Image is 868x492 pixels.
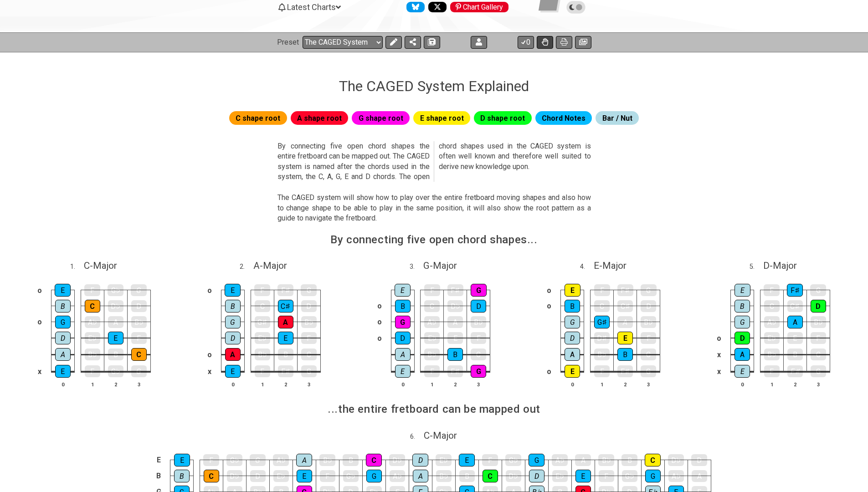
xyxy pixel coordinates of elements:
div: E [395,284,411,297]
div: G [225,316,241,328]
div: Chart Gallery [450,2,508,12]
div: D♭ [447,300,463,312]
th: 3 [297,379,320,389]
div: G [565,316,580,328]
div: D [301,300,317,312]
div: F [320,470,335,482]
div: B♭ [764,348,780,360]
div: D♭ [506,470,521,482]
div: E [734,284,750,297]
div: F [424,365,440,377]
th: 3 [127,379,150,389]
div: A [565,348,580,361]
th: 3 [467,379,490,389]
div: G [641,284,657,296]
th: 2 [783,379,806,389]
span: C - Major [424,430,457,441]
span: 1 . [70,262,84,272]
div: B [55,300,71,313]
div: D [225,332,241,344]
button: Edit Preset [385,36,402,49]
div: F♯ [277,284,293,296]
th: 2 [104,379,127,389]
div: D [395,332,411,344]
td: o [544,282,555,298]
a: Follow #fretflip at X [425,2,447,12]
span: Latest Charts [287,2,336,12]
th: 1 [760,379,783,389]
div: D [250,470,266,482]
td: x [204,363,215,380]
div: B♭ [85,348,100,360]
div: G [301,284,317,296]
td: o [204,346,215,363]
div: E [395,365,411,378]
td: B [153,468,164,484]
div: F♯ [787,365,803,377]
div: F [594,365,610,377]
td: x [34,363,45,380]
span: 3 . [410,262,423,272]
h2: ...the entire fretboard can be mapped out [328,404,540,414]
div: F [764,284,780,296]
div: B [459,470,475,482]
span: C shape root [236,112,280,125]
button: Share Preset [405,36,421,49]
div: E [55,284,71,297]
div: E [225,365,241,378]
div: F [84,284,100,296]
div: F [424,284,440,296]
div: B♭ [319,454,335,466]
div: A♭ [273,454,289,466]
div: B [278,348,293,360]
div: B♭ [131,316,147,328]
span: 5 . [750,262,763,272]
th: 1 [421,379,444,389]
th: 1 [81,379,104,389]
div: G♭ [505,454,521,466]
div: B♭ [424,348,440,360]
div: G [734,316,750,328]
span: D - Major [763,260,797,271]
div: A♭ [424,316,440,328]
div: A [108,316,123,328]
div: F [255,365,270,377]
button: Logout [471,36,487,49]
div: B [174,470,190,482]
div: G [641,365,656,377]
span: C - Major [84,260,117,271]
div: B♭ [598,454,614,466]
td: o [374,314,385,330]
div: D [529,470,544,482]
div: D [734,332,750,344]
div: C♯ [787,300,803,312]
button: Toggle Dexterity for all fretkits [537,36,553,49]
div: D♯ [594,332,610,344]
div: B♭ [641,316,656,328]
th: 3 [806,379,830,389]
div: G [395,316,411,328]
span: Preset [277,38,299,46]
th: 0 [221,379,244,389]
div: C [85,300,100,313]
div: C [483,470,498,482]
div: B [447,348,463,361]
td: o [34,314,45,330]
div: C [255,300,270,312]
div: A [734,348,750,361]
p: The CAGED system will show how to play over the entire fretboard moving shapes and also how to ch... [277,193,591,223]
div: A [278,316,293,328]
div: B♭ [471,316,486,328]
div: E♭ [436,454,452,466]
div: E [225,284,241,297]
button: 0 [518,36,534,49]
div: G [250,454,266,466]
div: F♯ [447,284,463,296]
div: A♭ [85,316,100,328]
h2: By connecting five open chord shapes... [330,235,537,245]
td: o [374,298,385,314]
div: E [787,332,803,344]
button: Create image [575,36,591,49]
div: B [343,454,359,466]
th: 0 [391,379,414,389]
